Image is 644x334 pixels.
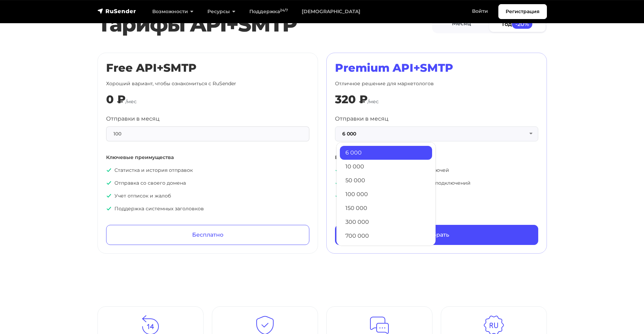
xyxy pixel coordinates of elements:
a: Регистрация [498,4,547,19]
a: Год [489,16,546,32]
img: icon-ok.svg [335,193,341,199]
p: Все что входит в «Free», плюс: [335,154,538,161]
a: Выбрать [335,225,538,245]
h2: Premium API+SMTP [335,61,538,74]
span: /мес [126,98,137,105]
span: /мес [368,98,379,105]
a: 50 000 [340,174,432,187]
p: Приоритетная поддержка [335,192,538,200]
div: 320 ₽ [335,93,368,106]
p: Ключевые преимущества [106,154,309,161]
p: Учет отписок и жалоб [106,192,309,200]
a: Войти [465,4,495,18]
a: 150 000 [340,201,432,215]
a: 6 000 [340,146,432,160]
a: [DEMOGRAPHIC_DATA] [295,5,367,19]
a: Месяц [433,16,490,32]
p: Хороший вариант, чтобы ознакомиться с RuSender [106,80,309,87]
ul: 6 000 [336,142,436,246]
a: Ресурсы [200,5,242,19]
a: Возможности [145,5,200,19]
a: 300 000 [340,215,432,229]
a: 10 000 [340,160,432,174]
h2: Free API+SMTP [106,61,309,74]
img: icon-ok.svg [335,167,341,173]
h2: Тарифы API+SMTP [97,12,432,37]
p: Поддержка системных заголовков [106,205,309,212]
label: Отправки в месяц [335,115,388,123]
p: Отправка со своего домена [106,179,309,187]
div: 0 ₽ [106,93,126,106]
img: icon-ok.svg [106,206,112,211]
button: 6 000 [335,126,538,141]
img: icon-ok.svg [106,167,112,173]
a: 1 500 000 [340,243,432,257]
p: Неограниченное количество SMTP подключений [335,179,538,187]
img: icon-ok.svg [335,180,341,186]
img: icon-ok.svg [106,193,112,199]
a: 100 000 [340,187,432,201]
a: Бесплатно [106,225,309,245]
label: Отправки в месяц [106,115,160,123]
img: RuSender [97,8,136,15]
a: 700 000 [340,229,432,243]
p: Статистка и история отправок [106,167,309,174]
a: Поддержка24/7 [242,5,295,19]
span: -20% [512,19,533,29]
p: Отличное решение для маркетологов [335,80,538,87]
p: Неограниченное количество API ключей [335,167,538,174]
img: icon-ok.svg [106,180,112,186]
sup: 24/7 [280,8,288,12]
